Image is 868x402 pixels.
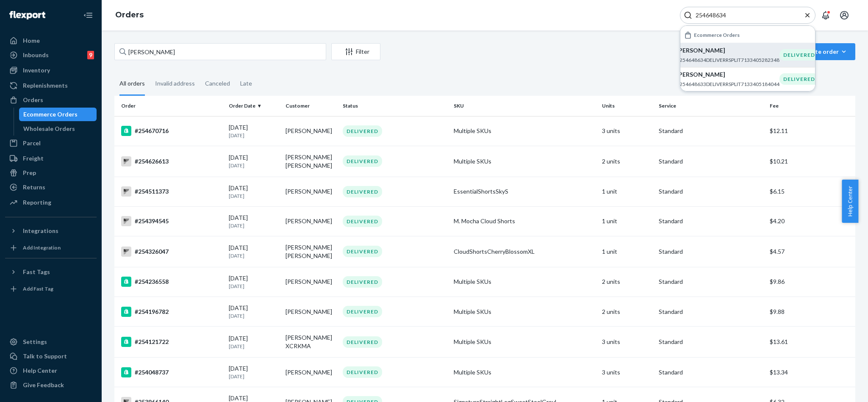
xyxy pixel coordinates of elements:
th: SKU [450,96,599,116]
div: [DATE] [229,274,279,290]
a: Talk to Support [5,349,97,363]
div: Talk to Support [23,352,67,360]
a: Ecommerce Orders [19,108,97,121]
div: Canceled [205,72,230,94]
div: #254236558 [121,277,222,287]
div: #254196782 [121,307,222,317]
a: Inbounds9 [5,48,97,62]
div: [DATE] [229,334,279,350]
div: DELIVERED [779,73,819,85]
p: Standard [659,308,763,316]
div: Invalid address [155,72,195,94]
p: Standard [659,217,763,225]
a: Orders [115,10,144,19]
p: Standard [659,247,763,256]
td: Multiple SKUs [450,358,599,387]
div: DELIVERED [343,125,382,137]
button: Close Search [803,11,812,20]
p: [DATE] [229,283,279,290]
img: Flexport logo [9,11,45,19]
td: $12.11 [766,116,855,146]
td: [PERSON_NAME] XCRKMA [282,327,339,358]
div: M. Mocha Cloud Shorts [454,217,595,225]
button: Filter [331,43,380,60]
td: 2 units [599,146,655,177]
button: Help Center [842,180,858,223]
div: DELIVERED [343,336,382,348]
td: [PERSON_NAME] [282,358,339,387]
div: Inbounds [23,51,49,59]
div: [DATE] [229,244,279,259]
div: Wholesale Orders [23,125,75,133]
p: [DATE] [229,132,279,139]
div: Settings [23,338,47,346]
button: Open account menu [836,7,853,24]
td: 2 units [599,267,655,297]
div: DELIVERED [343,246,382,257]
td: [PERSON_NAME] [282,297,339,327]
div: Give Feedback [23,381,64,389]
td: $9.86 [766,267,855,297]
div: Ecommerce Orders [23,110,78,119]
a: Inventory [5,64,97,77]
a: Home [5,34,97,47]
td: 3 units [599,327,655,358]
td: $4.57 [766,236,855,267]
div: Home [23,36,40,45]
p: [DATE] [229,222,279,229]
a: Settings [5,335,97,349]
p: [PERSON_NAME] [677,46,779,55]
div: DELIVERED [343,276,382,288]
div: Create order [801,47,849,56]
th: Units [599,96,655,116]
button: Integrations [5,224,97,238]
p: [DATE] [229,373,279,380]
td: [PERSON_NAME] [282,116,339,146]
div: Integrations [23,227,58,235]
a: Help Center [5,364,97,377]
a: Wholesale Orders [19,122,97,136]
th: Fee [766,96,855,116]
button: Close Navigation [80,7,97,24]
p: [DATE] [229,343,279,350]
div: #254626613 [121,156,222,166]
p: [DATE] [229,252,279,259]
td: Multiple SKUs [450,267,599,297]
p: [DATE] [229,192,279,200]
td: 1 unit [599,236,655,267]
button: Create order [795,43,855,60]
div: DELIVERED [343,366,382,378]
div: Prep [23,169,36,177]
div: Help Center [23,366,57,375]
td: 3 units [599,116,655,146]
th: Order Date [225,96,282,116]
a: Parcel [5,136,97,150]
div: Customer [286,102,336,109]
td: [PERSON_NAME] [282,206,339,236]
td: $13.61 [766,327,855,358]
a: Add Fast Tag [5,282,97,296]
td: $9.88 [766,297,855,327]
div: #254394545 [121,216,222,226]
a: Replenishments [5,79,97,92]
p: Standard [659,368,763,377]
div: Returns [23,183,45,191]
div: Reporting [23,198,51,207]
td: Multiple SKUs [450,327,599,358]
th: Order [114,96,225,116]
td: [PERSON_NAME] [282,267,339,297]
svg: Search Icon [684,11,692,19]
div: [DATE] [229,364,279,380]
div: Add Fast Tag [23,285,53,292]
div: [DATE] [229,184,279,200]
p: [DATE] [229,312,279,319]
div: Replenishments [23,81,68,90]
p: #254648634DELIVERRSPLIT7133405282348 [677,56,779,64]
th: Service [655,96,766,116]
a: Orders [5,93,97,107]
div: DELIVERED [343,186,382,197]
a: Reporting [5,196,97,209]
div: 9 [87,51,94,59]
td: [PERSON_NAME] [PERSON_NAME] [282,236,339,267]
